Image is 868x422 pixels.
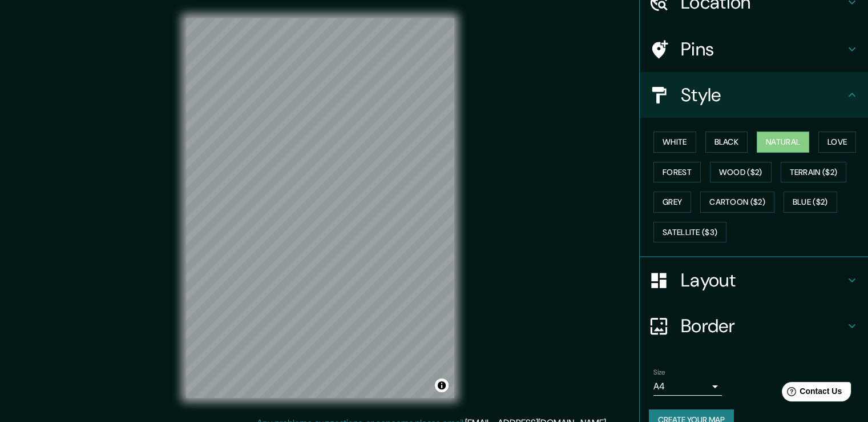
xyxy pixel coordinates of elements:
[186,18,454,398] canvas: Map
[653,377,722,396] div: A4
[766,377,855,409] iframe: Help widget launcher
[640,303,868,349] div: Border
[681,83,845,106] h4: Style
[653,162,701,183] button: Forest
[653,192,691,213] button: Grey
[700,192,774,213] button: Cartoon ($2)
[681,269,845,292] h4: Layout
[653,368,665,377] label: Size
[640,26,868,72] div: Pins
[681,314,845,337] h4: Border
[681,38,845,61] h4: Pins
[818,132,856,153] button: Love
[784,192,837,213] button: Blue ($2)
[781,162,847,183] button: Terrain ($2)
[705,132,748,153] button: Black
[653,222,726,243] button: Satellite ($3)
[640,72,868,118] div: Style
[710,162,772,183] button: Wood ($2)
[653,132,696,153] button: White
[757,132,809,153] button: Natural
[640,257,868,303] div: Layout
[435,379,449,392] button: Toggle attribution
